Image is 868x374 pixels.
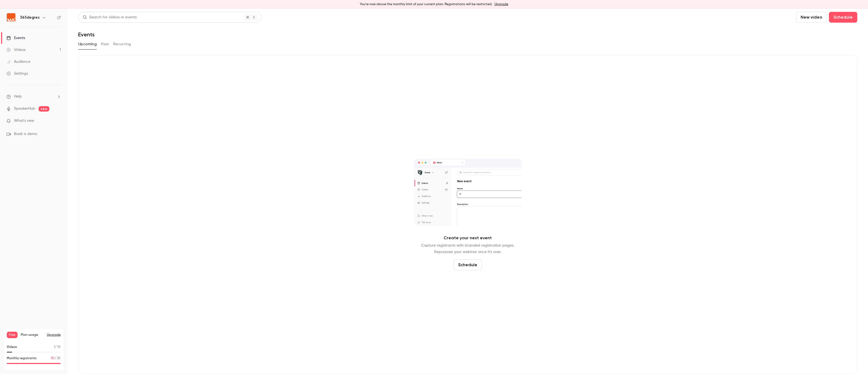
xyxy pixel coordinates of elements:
[101,40,109,49] button: Past
[21,333,44,337] span: Plan usage
[7,345,17,349] p: Videos
[829,12,857,23] button: Schedule
[7,332,18,338] span: Free
[14,131,37,137] span: Book a demo
[39,106,49,112] span: new
[421,242,514,255] p: Capture registrants with branded registration pages. Repurpose your webinar once it's over.
[54,345,61,349] p: / 10
[47,333,61,337] button: Upgrade
[14,118,34,124] span: What's new
[454,259,482,270] button: Schedule
[6,47,26,53] div: Videos
[78,31,95,38] h1: Events
[113,40,131,49] button: Recurring
[54,119,61,123] iframe: Noticeable Trigger
[444,235,492,241] p: Create your next event
[83,15,137,20] div: Search for videos or events
[7,356,37,361] p: Monthly registrants
[7,13,15,22] img: 365degres
[54,345,55,349] span: 1
[796,12,827,23] button: New video
[78,40,97,49] button: Upcoming
[6,35,25,41] div: Events
[20,15,40,20] h6: 365degres
[6,59,30,64] div: Audience
[14,94,22,99] span: Help
[51,357,54,360] span: 30
[14,106,35,112] a: SpeakerHub
[51,356,61,361] p: / 30
[494,2,508,6] a: Upgrade
[6,94,61,99] li: help-dropdown-opener
[6,71,28,76] div: Settings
